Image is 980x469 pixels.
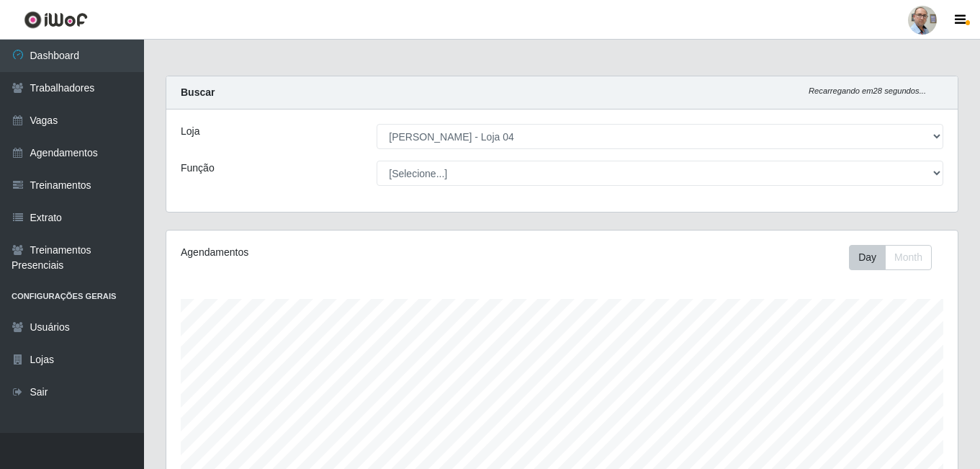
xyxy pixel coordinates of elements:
[809,86,926,95] i: Recarregando em 28 segundos...
[181,245,486,260] div: Agendamentos
[181,86,215,98] strong: Buscar
[849,245,932,270] div: First group
[885,245,932,270] button: Month
[24,11,88,29] img: CoreUI Logo
[181,124,199,139] label: Loja
[849,245,943,270] div: Toolbar with button groups
[181,161,215,176] label: Função
[849,245,886,270] button: Day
